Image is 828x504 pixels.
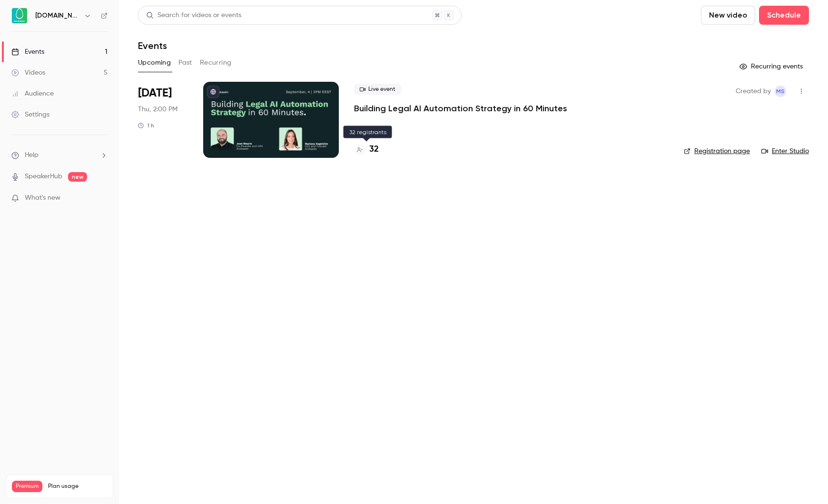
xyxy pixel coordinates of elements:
[369,143,379,156] h4: 32
[200,55,232,70] button: Recurring
[735,59,809,74] button: Recurring events
[761,146,809,156] a: Enter Studio
[12,481,42,492] span: Premium
[138,105,177,114] span: Thu, 2:00 PM
[25,150,39,160] span: Help
[12,8,27,23] img: Avokaado.io
[138,55,171,70] button: Upcoming
[354,103,567,114] a: Building Legal AI Automation Strategy in 60 Minutes
[736,86,771,97] span: Created by
[25,193,60,203] span: What's new
[68,172,87,182] span: new
[138,86,172,101] span: [DATE]
[701,6,755,25] button: New video
[138,82,188,158] div: Sep 4 Thu, 2:00 PM (Europe/Tallinn)
[684,146,750,156] a: Registration page
[11,89,54,98] div: Audience
[775,86,786,97] span: Marie Skachko
[11,68,45,78] div: Videos
[11,47,44,57] div: Events
[35,11,80,20] h6: [DOMAIN_NAME]
[138,40,167,51] h1: Events
[178,55,192,70] button: Past
[146,10,241,20] div: Search for videos or events
[138,122,154,129] div: 1 h
[48,483,107,490] span: Plan usage
[759,6,809,25] button: Schedule
[354,84,401,95] span: Live event
[354,143,379,156] a: 32
[25,172,62,182] a: SpeakerHub
[776,86,785,97] span: MS
[11,110,49,119] div: Settings
[11,150,108,160] li: help-dropdown-opener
